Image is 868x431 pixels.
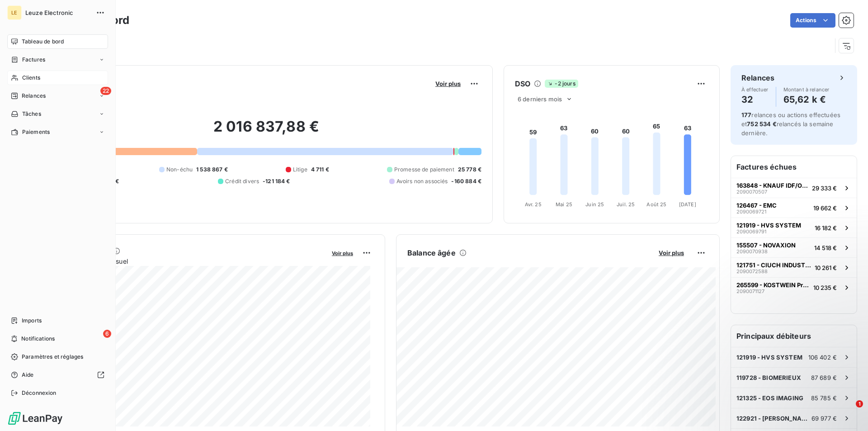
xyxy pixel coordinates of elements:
span: Aide [22,371,34,379]
tspan: Juin 25 [585,201,604,208]
span: 69 977 € [811,415,837,422]
span: Montant à relancer [783,87,830,92]
span: 126467 - EMC [736,202,777,209]
span: Voir plus [659,249,684,256]
span: Clients [22,74,40,82]
button: 121919 - HVS SYSTEM209006979116 182 € [731,218,857,237]
tspan: Juil. 25 [617,201,635,208]
a: Aide [7,368,108,382]
span: Chiffre d'affaires mensuel [51,256,325,266]
span: 2090070938 [736,249,768,254]
button: Actions [790,13,835,28]
span: Non-échu [166,166,193,174]
button: Voir plus [433,80,463,88]
span: 14 518 € [814,244,837,251]
h4: 65,62 k € [783,92,830,107]
span: -2 jours [545,80,578,88]
span: Voir plus [332,250,353,256]
button: Voir plus [656,249,687,257]
span: relances ou actions effectuées et relancés la semaine dernière. [741,111,840,137]
span: À effectuer [741,87,769,92]
tspan: Août 25 [646,201,666,208]
span: Tableau de bord [22,38,64,46]
h2: 2 016 837,88 € [51,118,481,145]
span: 121919 - HVS SYSTEM [736,222,801,229]
div: LE [7,5,22,20]
span: Leuze Electronic [25,9,90,16]
h6: Principaux débiteurs [731,325,857,347]
span: 752 534 € [747,120,776,128]
span: 2090069791 [736,229,766,234]
span: -160 884 € [451,177,481,185]
img: Logo LeanPay [7,411,63,426]
span: 2090072588 [736,269,768,274]
button: 265599 - KOSTWEIN Proizvodnja Strojeva209007112710 235 € [731,277,857,297]
tspan: Avr. 25 [525,201,542,208]
h4: 32 [741,92,769,107]
span: 25 778 € [458,166,481,174]
iframe: Intercom notifications message [687,343,868,407]
span: Crédit divers [225,177,259,185]
h6: Relances [741,72,774,83]
span: 29 333 € [812,185,837,192]
h6: Balance âgée [407,247,456,258]
iframe: Intercom live chat [837,400,859,422]
span: 163848 - KNAUF IDF/Ouest [736,182,808,189]
span: 1 538 867 € [196,166,228,174]
span: Paramètres et réglages [22,353,83,361]
span: 2090071127 [736,289,764,294]
button: 163848 - KNAUF IDF/Ouest209007050729 333 € [731,178,857,198]
span: 10 261 € [815,264,837,271]
span: 10 235 € [813,284,837,291]
span: 2090069721 [736,209,766,214]
span: Litige [293,166,307,174]
span: 4 711 € [311,166,329,174]
span: 6 [103,330,111,338]
span: Promesse de paiement [394,166,454,174]
tspan: [DATE] [679,201,696,208]
span: Notifications [21,335,55,343]
h6: Factures échues [731,156,857,178]
span: Paiements [22,128,50,136]
span: Tâches [22,110,41,118]
span: Voir plus [435,80,461,87]
h6: DSO [515,78,530,89]
span: 265599 - KOSTWEIN Proizvodnja Strojeva [736,281,810,289]
button: Voir plus [329,249,356,257]
span: 2090070507 [736,189,767,194]
button: 121751 - CIUCH INDUSTRIE209007258810 261 € [731,257,857,277]
span: Relances [22,92,46,100]
span: 1 [856,400,863,407]
span: Déconnexion [22,389,57,397]
span: 121751 - CIUCH INDUSTRIE [736,261,811,269]
span: 6 derniers mois [518,95,562,103]
span: Imports [22,317,42,325]
span: Factures [22,56,45,64]
tspan: Mai 25 [556,201,572,208]
span: 22 [100,87,111,95]
span: -121 184 € [263,177,290,185]
span: 155507 - NOVAXION [736,242,796,249]
button: 155507 - NOVAXION209007093814 518 € [731,237,857,257]
span: Avoirs non associés [396,177,448,185]
span: 16 182 € [815,224,837,232]
span: 177 [741,111,751,118]
span: 19 662 € [813,204,837,212]
span: 122921 - [PERSON_NAME] (HVS) [736,415,811,422]
button: 126467 - EMC209006972119 662 € [731,198,857,218]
